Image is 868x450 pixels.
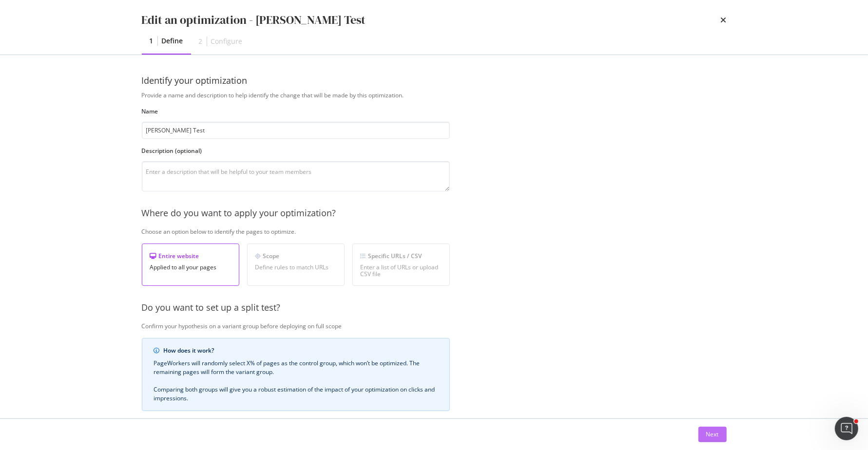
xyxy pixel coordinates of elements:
div: Scope [255,252,336,260]
div: Enter a list of URLs or upload CSV file [361,264,442,278]
div: Entire website [150,252,231,260]
div: Edit an optimization - [PERSON_NAME] Test [142,12,366,28]
div: 2 [199,37,203,46]
div: Next [706,430,719,438]
label: Name [142,107,450,115]
div: How does it work? [164,346,438,355]
div: Configure [211,37,243,46]
div: PageWorkers will randomly select X% of pages as the control group, which won’t be optimized. The ... [154,359,438,403]
div: Choose an option below to identify the pages to optimize. [142,227,775,236]
div: Define [162,36,183,46]
label: Description (optional) [142,147,450,155]
div: Provide a name and description to help identify the change that will be made by this optimization. [142,91,775,99]
div: times [721,12,727,28]
div: Identify your optimization [142,75,727,87]
div: Specific URLs / CSV [361,252,442,260]
input: Enter an optimization name to easily find it back [142,122,450,139]
div: Do you want to set up a split test? [142,301,775,314]
iframe: Intercom live chat [835,417,858,440]
div: 1 [150,36,154,46]
button: Next [698,427,727,442]
div: Where do you want to apply your optimization? [142,207,775,220]
div: info banner [142,338,450,411]
div: Applied to all your pages [150,264,231,271]
div: Define rules to match URLs [255,264,336,271]
div: Confirm your hypothesis on a variant group before deploying on full scope [142,322,775,330]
